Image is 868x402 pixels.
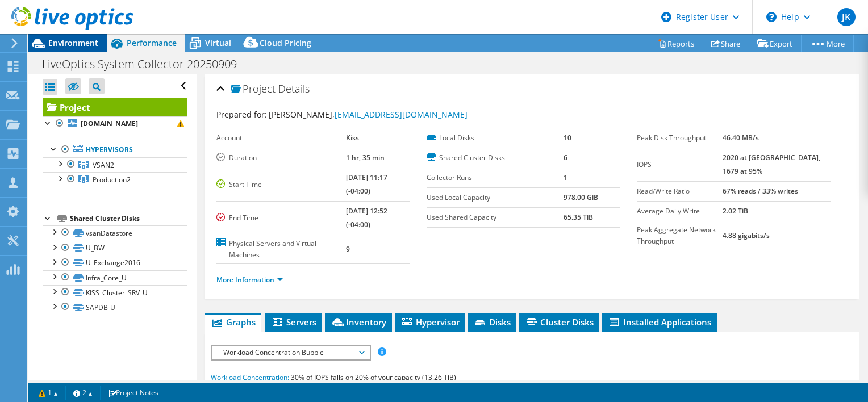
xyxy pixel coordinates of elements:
[43,116,187,131] a: [DOMAIN_NAME]
[205,37,231,48] span: Virtual
[271,316,316,328] span: Servers
[70,212,187,225] div: Shared Cluster Disks
[723,206,748,216] b: 2.02 TiB
[216,109,267,120] label: Prepared for:
[231,83,276,95] span: Project
[346,173,387,196] b: [DATE] 11:17 (-04:00)
[37,58,254,70] h1: LiveOptics System Collector 20250909
[346,153,385,162] b: 1 hr, 35 min
[43,157,187,172] a: VSAN2
[81,119,138,128] b: [DOMAIN_NAME]
[637,186,723,197] label: Read/Write Ratio
[216,275,283,284] a: More Information
[43,241,187,256] a: U_BW
[766,12,777,22] svg: \n
[216,152,346,164] label: Duration
[211,372,289,382] span: Workload Concentration:
[291,372,456,382] span: 30% of IOPS falls on 20% of your capacity (13.26 TiB)
[525,316,594,328] span: Cluster Disks
[43,256,187,270] a: U_Exchange2016
[216,212,346,224] label: End Time
[564,173,567,182] b: 1
[723,133,759,143] b: 46.40 MB/s
[93,175,131,185] span: Production2
[564,192,598,202] b: 978.00 GiB
[48,37,98,48] span: Environment
[346,133,359,143] b: Kiss
[216,238,346,261] label: Physical Servers and Virtual Machines
[723,186,798,196] b: 67% reads / 33% writes
[100,386,166,400] a: Project Notes
[346,206,387,229] b: [DATE] 12:52 (-04:00)
[260,37,311,48] span: Cloud Pricing
[43,300,187,315] a: SAPDB-U
[43,143,187,157] a: Hypervisors
[427,172,564,183] label: Collector Runs
[427,152,564,164] label: Shared Cluster Disks
[278,82,310,95] span: Details
[43,285,187,300] a: KISS_Cluster_SRV_U
[637,132,723,144] label: Peak Disk Throughput
[723,153,820,176] b: 2020 at [GEOGRAPHIC_DATA], 1679 at 95%
[43,270,187,285] a: Infra_Core_U
[346,244,350,254] b: 9
[474,316,511,328] span: Disks
[400,316,460,328] span: Hypervisor
[749,35,802,52] a: Export
[637,206,723,217] label: Average Daily Write
[637,159,723,170] label: IOPS
[216,179,346,190] label: Start Time
[564,133,571,143] b: 10
[216,132,346,144] label: Account
[31,386,66,400] a: 1
[801,35,854,52] a: More
[649,35,703,52] a: Reports
[331,316,386,328] span: Inventory
[703,35,749,52] a: Share
[564,212,593,222] b: 65.35 TiB
[637,224,723,247] label: Peak Aggregate Network Throughput
[218,346,364,359] span: Workload Concentration Bubble
[427,192,564,203] label: Used Local Capacity
[43,225,187,240] a: vsanDatastore
[211,316,256,328] span: Graphs
[43,172,187,187] a: Production2
[837,8,856,26] span: JK
[335,109,468,120] a: [EMAIL_ADDRESS][DOMAIN_NAME]
[93,160,114,170] span: VSAN2
[608,316,711,328] span: Installed Applications
[564,153,567,162] b: 6
[65,386,101,400] a: 2
[427,212,564,223] label: Used Shared Capacity
[269,109,468,120] span: [PERSON_NAME],
[723,231,770,240] b: 4.88 gigabits/s
[127,37,177,48] span: Performance
[43,98,187,116] a: Project
[427,132,564,144] label: Local Disks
